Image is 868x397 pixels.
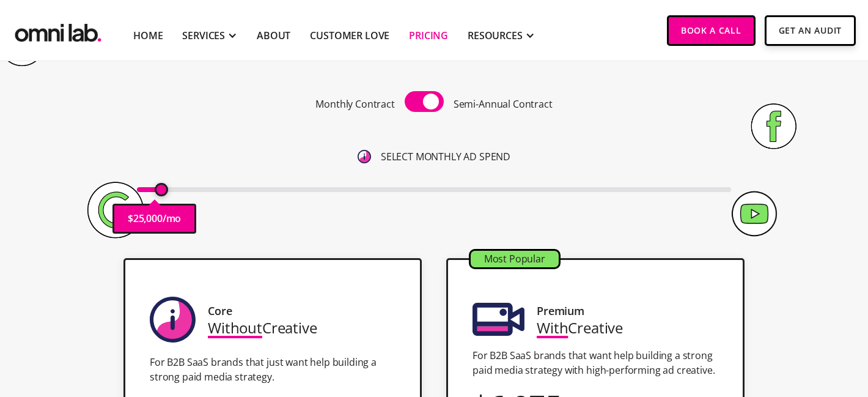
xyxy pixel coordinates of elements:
[381,149,510,165] p: SELECT MONTHLY AD SPEND
[409,28,448,43] a: Pricing
[537,319,623,336] div: Creative
[182,28,225,43] div: SERVICES
[537,317,568,338] span: With
[133,28,163,43] a: Home
[454,96,553,113] p: Semi-Annual Contract
[128,210,133,227] p: $
[537,303,584,319] div: Premium
[150,355,395,384] p: For B2B SaaS brands that just want help building a strong paid media strategy.
[468,28,523,43] div: RESOURCES
[473,348,718,377] p: For B2B SaaS brands that want help building a strong paid media strategy with high-performing ad ...
[12,15,104,45] a: home
[208,303,232,319] div: Core
[471,251,559,267] div: Most Popular
[208,319,317,336] div: Creative
[765,15,856,46] a: Get An Audit
[648,255,868,397] iframe: Chat Widget
[257,28,290,43] a: About
[163,210,182,227] p: /mo
[358,150,371,163] img: 6410812402e99d19b372aa32_omni-nav-info.svg
[667,15,756,46] a: Book a Call
[315,96,394,113] p: Monthly Contract
[208,317,262,338] span: Without
[310,28,389,43] a: Customer Love
[12,15,104,45] img: Omni Lab: B2B SaaS Demand Generation Agency
[133,210,163,227] p: 25,000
